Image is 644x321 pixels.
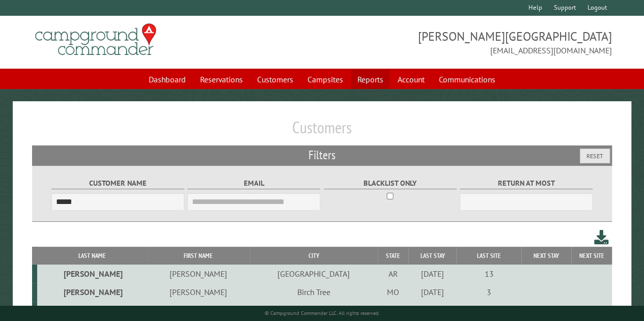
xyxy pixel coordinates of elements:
[37,247,147,265] th: Last Name
[594,228,609,247] a: Download this customer list (.csv)
[194,70,249,89] a: Reservations
[250,247,378,265] th: City
[433,70,501,89] a: Communications
[250,301,378,319] td: Highland
[301,70,349,89] a: Campsites
[147,247,250,265] th: First Name
[408,247,456,265] th: Last Stay
[378,247,408,265] th: State
[378,301,408,319] td: AR
[147,283,250,301] td: [PERSON_NAME]
[456,301,521,319] td: 12
[456,247,521,265] th: Last Site
[460,178,593,189] label: Return at most
[187,178,320,189] label: Email
[378,265,408,283] td: AR
[322,28,612,56] span: [PERSON_NAME][GEOGRAPHIC_DATA] [EMAIL_ADDRESS][DOMAIN_NAME]
[351,70,389,89] a: Reports
[250,283,378,301] td: Birch Tree
[571,247,612,265] th: Next Site
[32,145,612,165] h2: Filters
[324,178,457,189] label: Blacklist only
[410,269,455,279] div: [DATE]
[143,70,192,89] a: Dashboard
[32,118,612,145] h1: Customers
[37,301,147,319] td: Brown
[391,70,431,89] a: Account
[456,265,521,283] td: 13
[37,265,147,283] td: [PERSON_NAME]
[378,283,408,301] td: MO
[51,178,184,189] label: Customer Name
[264,310,379,316] small: © Campground Commander LLC. All rights reserved.
[251,70,299,89] a: Customers
[410,287,455,297] div: [DATE]
[147,301,250,319] td: [PERSON_NAME]
[37,283,147,301] td: [PERSON_NAME]
[147,265,250,283] td: [PERSON_NAME]
[32,20,159,60] img: Campground Commander
[250,265,378,283] td: [GEOGRAPHIC_DATA]
[580,149,610,163] button: Reset
[521,247,571,265] th: Next Stay
[456,283,521,301] td: 3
